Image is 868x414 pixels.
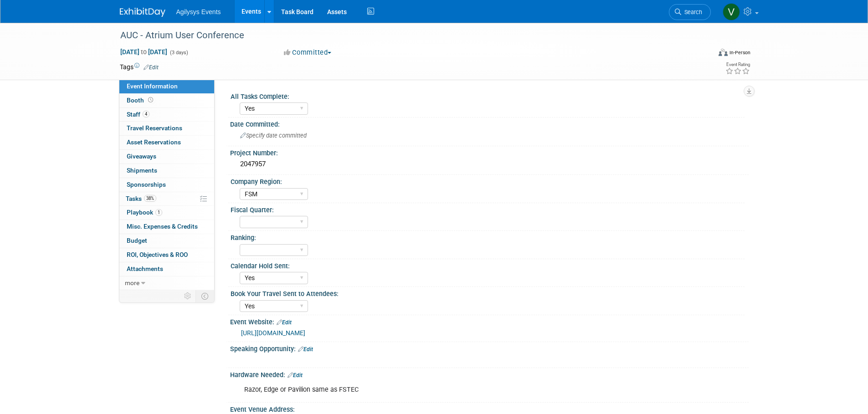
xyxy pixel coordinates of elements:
[127,265,163,272] span: Attachments
[127,82,178,90] span: Event Information
[127,251,188,258] span: ROI, Objectives & ROO
[119,220,214,234] a: Misc. Expenses & Credits
[127,167,157,174] span: Shipments
[238,381,648,399] div: Razor, Edge or Pavilion same as FSTEC
[144,195,156,202] span: 38%
[725,62,750,67] div: Event Rating
[120,62,159,72] td: Tags
[237,157,742,171] div: 2047957
[298,346,313,353] a: Edit
[127,237,147,244] span: Budget
[119,122,214,135] a: Travel Reservations
[176,8,221,15] span: Agilysys Events
[127,181,166,188] span: Sponsorships
[657,47,751,61] div: Event Format
[719,49,728,56] img: Format-Inperson.png
[117,27,697,44] div: AUC - Atrium User Conference
[119,248,214,262] a: ROI, Objectives & ROO
[143,111,149,118] span: 4
[180,290,196,302] td: Personalize Event Tab Strip
[119,192,214,206] a: Tasks38%
[119,164,214,178] a: Shipments
[119,206,214,220] a: Playbook1
[127,97,155,104] span: Booth
[119,262,214,276] a: Attachments
[127,209,162,216] span: Playbook
[241,329,305,337] a: [URL][DOMAIN_NAME]
[119,276,214,290] a: more
[669,4,711,20] a: Search
[144,64,159,71] a: Edit
[127,223,198,230] span: Misc. Expenses & Credits
[119,94,214,107] a: Booth
[281,48,335,57] button: Committed
[231,203,745,215] div: Fiscal Quarter:
[120,8,165,17] img: ExhibitDay
[146,97,155,103] span: Booth not reserved yet
[127,124,182,132] span: Travel Reservations
[240,132,307,139] span: Specify date committed
[230,403,749,414] div: Event Venue Address:
[125,279,139,286] span: more
[729,49,750,56] div: In-Person
[119,108,214,122] a: Staff4
[139,48,148,56] span: to
[231,90,745,101] div: All Tasks Complete:
[127,153,156,160] span: Giveaways
[277,319,292,326] a: Edit
[126,195,156,202] span: Tasks
[231,175,745,186] div: Company Region:
[155,209,162,216] span: 1
[230,368,749,380] div: Hardware Needed:
[231,231,745,242] div: Ranking:
[230,342,749,354] div: Speaking Opportunity:
[169,50,188,56] span: (3 days)
[230,118,749,129] div: Date Committed:
[119,150,214,164] a: Giveaways
[127,111,149,118] span: Staff
[231,287,745,298] div: Book Your Travel Sent to Attendees:
[119,80,214,93] a: Event Information
[127,138,181,146] span: Asset Reservations
[119,178,214,192] a: Sponsorships
[195,290,214,302] td: Toggle Event Tabs
[119,234,214,248] a: Budget
[288,372,303,378] a: Edit
[231,259,745,271] div: Calendar Hold Sent:
[119,136,214,149] a: Asset Reservations
[230,146,749,158] div: Project Number:
[723,3,740,20] img: Vaitiare Munoz
[681,9,702,15] span: Search
[230,315,749,327] div: Event Website:
[120,48,168,56] span: [DATE] [DATE]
